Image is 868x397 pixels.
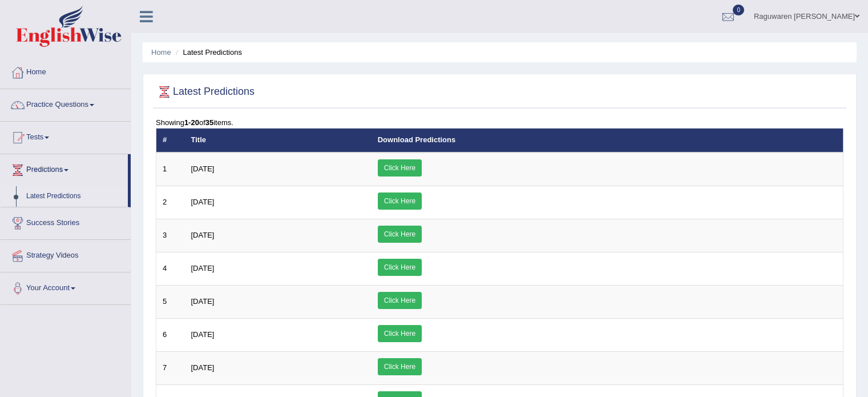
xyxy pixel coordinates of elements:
b: 1-20 [184,118,199,127]
a: Click Here [378,292,422,309]
h2: Latest Predictions [156,83,255,101]
td: 2 [156,186,185,219]
span: [DATE] [191,165,215,173]
td: 3 [156,219,185,252]
span: [DATE] [191,231,215,239]
a: Tests [1,122,131,150]
span: [DATE] [191,297,215,306]
a: Practice Questions [1,89,131,118]
td: 7 [156,351,185,384]
a: Predictions [1,154,128,183]
td: 6 [156,318,185,351]
span: 0 [733,5,744,15]
a: Your Account [1,272,131,301]
a: Latest Predictions [21,186,128,207]
td: 5 [156,285,185,318]
td: 1 [156,153,185,186]
a: Click Here [378,358,422,375]
td: 4 [156,252,185,285]
b: 35 [205,118,213,127]
a: Home [1,57,131,85]
a: Click Here [378,226,422,243]
th: Title [185,129,372,153]
a: Success Stories [1,207,131,236]
a: Strategy Videos [1,240,131,268]
div: Showing of items. [156,117,843,128]
span: [DATE] [191,264,215,272]
span: [DATE] [191,198,215,206]
li: Latest Predictions [173,47,242,58]
a: Click Here [378,325,422,342]
a: Home [151,48,171,57]
th: Download Predictions [372,129,843,153]
span: [DATE] [191,330,215,339]
a: Click Here [378,193,422,210]
a: Click Here [378,259,422,276]
th: # [156,129,185,153]
a: Click Here [378,159,422,177]
span: [DATE] [191,363,215,372]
